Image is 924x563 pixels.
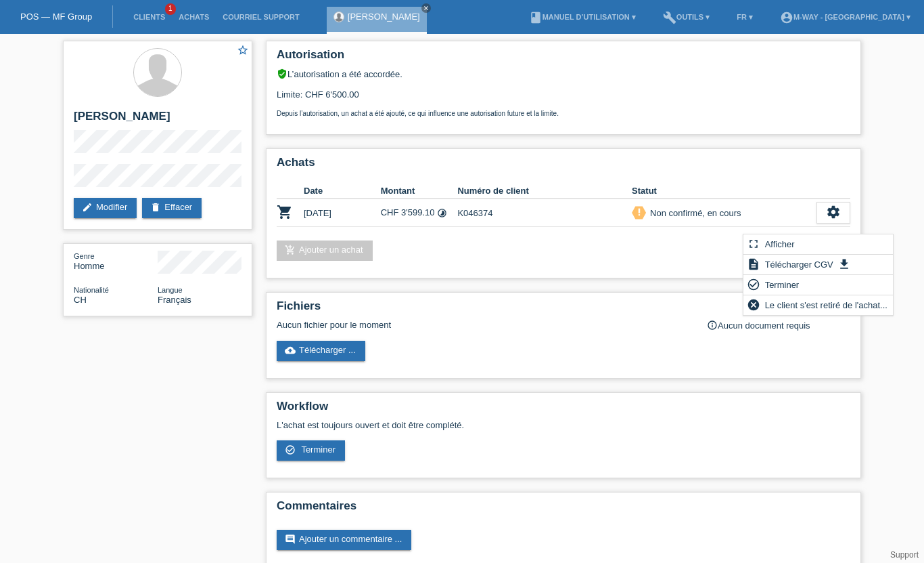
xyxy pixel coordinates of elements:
[74,252,95,260] span: Genre
[763,256,835,272] span: Télécharger CGV
[142,198,202,218] a: deleteEffacer
[277,68,850,79] div: L’autorisation a été accordée.
[277,110,850,117] p: Depuis l’autorisation, un achat a été ajouté, ce qui influence une autorisation future et la limite.
[277,204,293,220] i: POSP00026520
[277,79,850,117] div: Limite: CHF 6'500.00
[890,550,919,560] a: Support
[165,3,176,15] span: 1
[277,420,850,430] p: L'achat est toujours ouvert et doit être complété.
[74,251,158,271] div: Homme
[301,444,336,455] span: Terminer
[773,13,917,21] a: account_circlem-way - [GEOGRAPHIC_DATA] ▾
[277,400,850,420] h2: Workflow
[656,13,716,21] a: buildOutils ▾
[632,183,816,199] th: Statut
[126,13,172,21] a: Clients
[285,245,296,255] i: add_shopping_cart
[277,156,850,176] h2: Achats
[437,208,447,218] i: 24 versements
[74,110,241,130] h2: [PERSON_NAME]
[457,183,632,199] th: Numéro de client
[304,199,381,227] td: [DATE]
[646,206,741,220] div: Non confirmé, en cours
[277,241,373,261] a: add_shopping_cartAjouter un achat
[529,11,542,24] i: book
[74,198,137,218] a: editModifier
[150,202,161,213] i: delete
[707,320,850,331] div: Aucun document requis
[82,202,93,213] i: edit
[707,320,718,331] i: info_outline
[277,499,850,520] h2: Commentaires
[158,295,191,305] span: Français
[285,534,296,545] i: comment
[522,13,643,21] a: bookManuel d’utilisation ▾
[216,13,306,21] a: Courriel Support
[747,257,760,271] i: description
[381,183,458,199] th: Montant
[421,3,431,13] a: close
[74,295,87,305] span: Suisse
[304,183,381,199] th: Date
[20,12,92,22] a: POS — MF Group
[285,345,296,356] i: cloud_upload
[634,207,644,217] i: priority_high
[837,257,851,271] i: get_app
[348,12,420,22] a: [PERSON_NAME]
[780,11,793,24] i: account_circle
[747,237,760,251] i: fullscreen
[285,444,296,455] i: check_circle_outline
[381,199,458,227] td: CHF 3'599.10
[277,530,411,550] a: commentAjouter un commentaire ...
[763,276,802,293] span: Terminer
[747,278,760,291] i: check_circle_outline
[423,5,430,12] i: close
[277,341,365,361] a: cloud_uploadTélécharger ...
[277,440,345,461] a: check_circle_outline Terminer
[172,13,216,21] a: Achats
[237,44,249,56] i: star_border
[277,48,850,68] h2: Autorisation
[826,205,841,220] i: settings
[663,11,676,24] i: build
[277,299,850,320] h2: Fichiers
[457,199,632,227] td: K046374
[277,320,690,330] div: Aucun fichier pour le moment
[277,68,287,79] i: verified_user
[730,13,760,21] a: FR ▾
[763,236,797,252] span: Afficher
[237,44,249,58] a: star_border
[158,286,183,294] span: Langue
[74,286,109,294] span: Nationalité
